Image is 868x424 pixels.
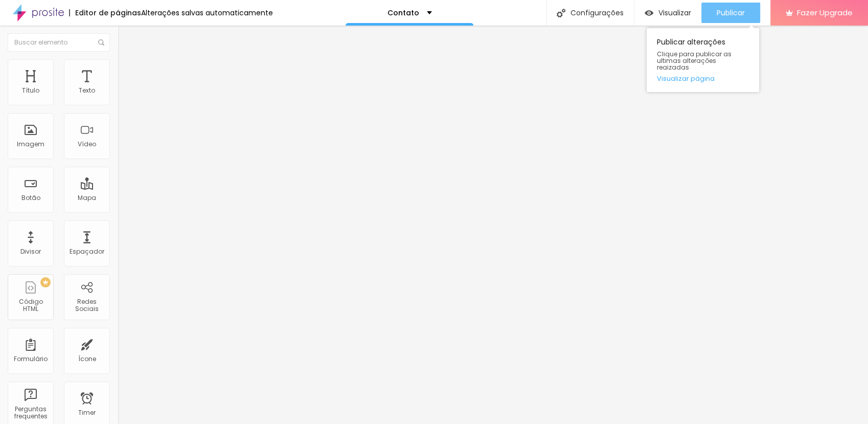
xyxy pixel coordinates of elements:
[8,33,110,52] input: Buscar elemento
[557,9,565,17] img: Icone
[701,3,760,23] button: Publicar
[647,28,759,92] div: Publicar alterações
[14,355,48,363] div: Formulário
[17,141,44,148] div: Imagem
[22,87,39,94] div: Título
[657,75,749,82] a: Visualizar página
[79,87,95,94] div: Texto
[141,9,273,16] div: Alterações salvas automaticamente
[66,298,107,313] div: Redes Sociais
[118,26,868,424] iframe: Editor
[10,406,51,420] div: Perguntas frequentes
[658,9,691,17] span: Visualizar
[78,194,96,202] div: Mapa
[78,409,96,416] div: Timer
[20,248,41,255] div: Divisor
[98,39,104,46] img: Icone
[69,9,141,16] div: Editor de páginas
[645,9,653,17] img: view-1.svg
[634,3,701,23] button: Visualizar
[78,141,96,148] div: Vídeo
[10,298,51,313] div: Código HTML
[387,9,419,16] p: Contato
[70,248,104,255] div: Espaçador
[78,355,96,363] div: Ícone
[717,9,745,17] span: Publicar
[657,51,749,71] span: Clique para publicar as ultimas alterações reaizadas
[21,194,40,202] div: Botão
[797,8,853,17] span: Fazer Upgrade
